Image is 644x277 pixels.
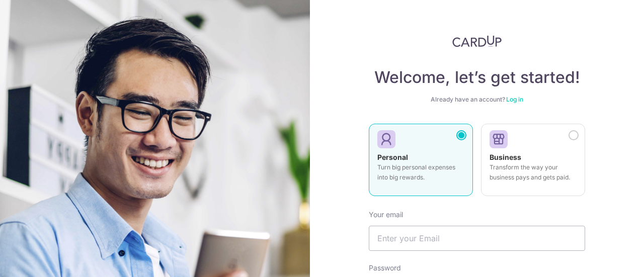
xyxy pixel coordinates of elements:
[377,162,464,182] p: Turn big personal expenses into big rewards.
[452,35,502,47] img: CardUp Logo
[481,124,585,202] a: Business Transform the way your business pays and gets paid.
[369,210,403,220] label: Your email
[369,67,585,87] h4: Welcome, let’s get started!
[369,263,401,273] label: Password
[369,124,473,202] a: Personal Turn big personal expenses into big rewards.
[490,162,577,182] p: Transform the way your business pays and gets paid.
[369,96,585,104] div: Already have an account?
[490,153,521,161] strong: Business
[506,96,523,103] a: Log in
[369,226,585,251] input: Enter your Email
[377,153,408,161] strong: Personal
